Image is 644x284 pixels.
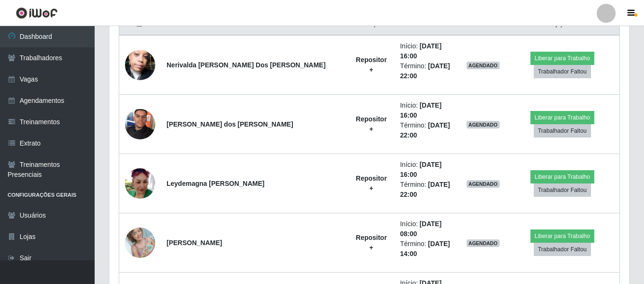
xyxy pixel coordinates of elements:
[467,180,500,188] span: AGENDADO
[467,239,500,247] span: AGENDADO
[125,222,155,263] img: 1744720171355.jpeg
[400,219,455,239] li: Início:
[125,38,155,92] img: 1753494056504.jpeg
[467,121,500,128] span: AGENDADO
[530,229,594,243] button: Liberar para Trabalho
[356,174,387,192] strong: Repositor +
[400,61,455,81] li: Término:
[167,239,222,247] strong: [PERSON_NAME]
[125,107,155,141] img: 1755005096989.jpeg
[534,124,591,137] button: Trabalhador Faltou
[167,120,293,128] strong: [PERSON_NAME] dos [PERSON_NAME]
[400,220,441,238] time: [DATE] 08:00
[400,120,455,140] li: Término:
[530,111,594,124] button: Liberar para Trabalho
[400,160,455,180] li: Início:
[534,65,591,78] button: Trabalhador Faltou
[167,180,265,187] strong: Leydemagna [PERSON_NAME]
[400,161,441,178] time: [DATE] 16:00
[400,239,455,259] li: Término:
[400,180,455,200] li: Término:
[356,56,387,73] strong: Repositor +
[400,101,441,119] time: [DATE] 16:00
[400,101,455,120] li: Início:
[467,62,500,69] span: AGENDADO
[167,61,326,69] strong: Nerivalda [PERSON_NAME] Dos [PERSON_NAME]
[530,52,594,65] button: Liberar para Trabalho
[534,183,591,197] button: Trabalhador Faltou
[356,234,387,251] strong: Repositor +
[356,115,387,133] strong: Repositor +
[534,243,591,256] button: Trabalhador Faltou
[16,7,58,19] img: CoreUI Logo
[400,42,441,60] time: [DATE] 16:00
[530,170,594,183] button: Liberar para Trabalho
[400,41,455,61] li: Início:
[125,168,155,199] img: 1754944379156.jpeg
